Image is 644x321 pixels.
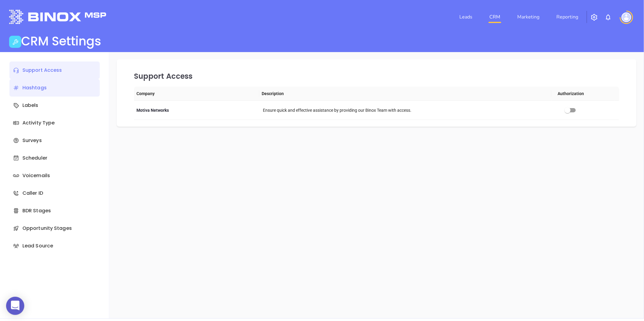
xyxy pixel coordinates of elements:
th: Authorization [552,87,614,101]
a: Reporting [554,11,581,23]
h1: CRM Settings [21,34,101,48]
img: iconNotification [605,14,612,21]
div: Support Access [9,61,100,79]
a: Marketing [515,11,542,23]
div: Surveys [9,132,100,149]
div: Labels [9,97,100,114]
img: user [622,12,631,22]
span: Motiva Networks [136,108,169,113]
div: Scheduler [9,149,100,167]
div: Caller ID [9,184,100,202]
div: BDR Stages [9,202,100,220]
div: Hashtags [9,79,100,97]
th: Description [259,87,552,101]
img: iconSetting [591,14,598,21]
a: CRM [487,11,503,23]
div: Activity Type [9,114,100,132]
div: Opportunity Stages [9,220,100,237]
img: logo [9,10,106,24]
div: Lead Source [9,237,100,255]
th: Company [134,87,259,101]
div: Ensure quick and effective assistance by providing our Binox Team with access. [263,107,553,114]
p: Support Access [134,71,496,82]
a: Leads [457,11,475,23]
div: Voicemails [9,167,100,184]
